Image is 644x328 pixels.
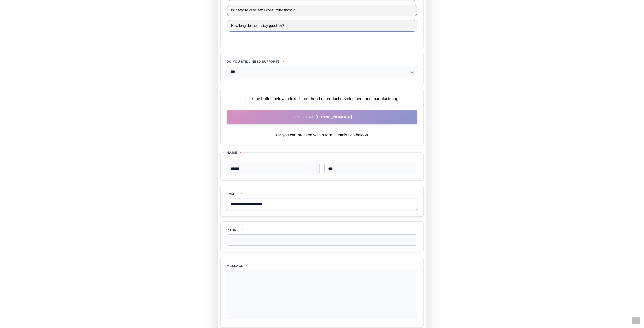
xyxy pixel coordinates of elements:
[227,95,417,103] center: Click the button below to text JT, our head of product development and manufacturing.
[632,317,640,324] a: Back to top
[227,150,241,155] legend: Name
[227,264,417,268] label: Message
[227,20,417,32] a: How long do these stay good for?
[227,132,417,139] center: (or you can proceed with a form submission below)
[227,110,417,124] a: Text JT at [PHONE_NUMBER]
[227,5,417,16] a: Is it safe to drive after consuming these?
[227,59,417,64] label: Do you still need support?
[227,192,417,196] label: Email
[227,228,417,232] label: Phone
